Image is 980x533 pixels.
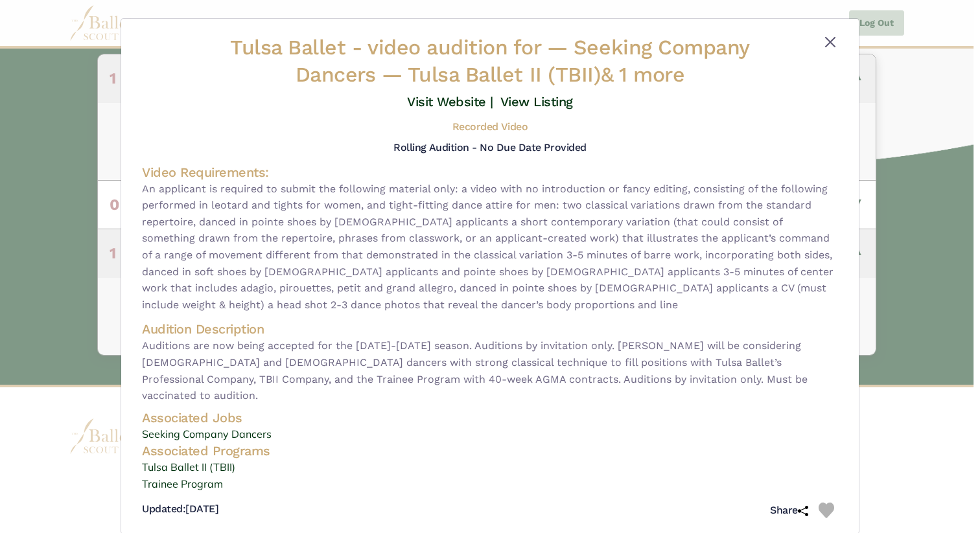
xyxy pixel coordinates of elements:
h5: Recorded Video [452,120,528,134]
h5: Share [770,504,808,517]
h4: Audition Description [142,321,838,337]
h5: [DATE] [142,503,218,516]
span: Tulsa Ballet - [230,35,547,60]
span: — Seeking Company Dancers [296,35,750,87]
span: video audition for [367,35,541,60]
span: An applicant is required to submit the following material only: a video with no introduction or f... [142,181,838,313]
span: Video Requirements: [142,164,269,180]
span: Updated: [142,503,185,515]
a: Tulsa Ballet II (TBII) [142,459,838,476]
span: — Tulsa Ballet II (TBII) [382,62,685,87]
a: & 1 more [601,62,684,87]
a: Trainee Program [142,476,838,493]
h4: Associated Jobs [142,409,838,426]
h5: Rolling Audition - No Due Date Provided [393,141,586,153]
a: Visit Website | [407,94,493,109]
a: Seeking Company Dancers [142,426,838,443]
h4: Associated Programs [142,442,838,459]
button: Close [822,34,838,50]
span: Auditions are now being accepted for the [DATE]-[DATE] season. Auditions by invitation only. [PER... [142,337,838,403]
a: View Listing [500,94,573,109]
